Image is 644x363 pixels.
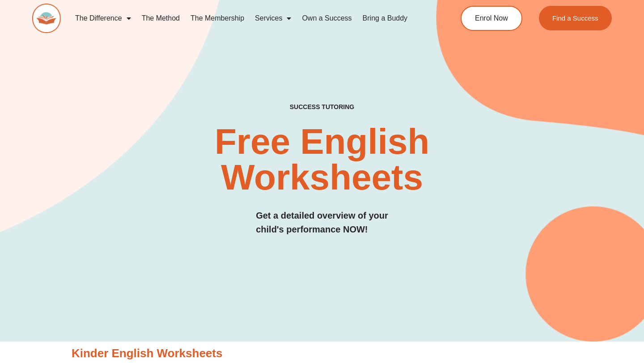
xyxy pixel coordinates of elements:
[236,103,408,111] h4: SUCCESS TUTORING​
[70,8,428,29] nav: Menu
[131,124,513,195] h2: Free English Worksheets​
[552,15,598,21] span: Find a Success
[297,8,357,29] a: Own a Success
[72,346,572,361] h3: Kinder English Worksheets
[250,8,297,29] a: Services
[256,209,388,236] h3: Get a detailed overview of your child's performance NOW!
[461,6,522,31] a: Enrol Now
[539,6,612,30] a: Find a Success
[185,8,250,29] a: The Membership
[475,15,508,22] span: Enrol Now
[357,8,413,29] a: Bring a Buddy
[136,8,185,29] a: The Method
[70,8,136,29] a: The Difference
